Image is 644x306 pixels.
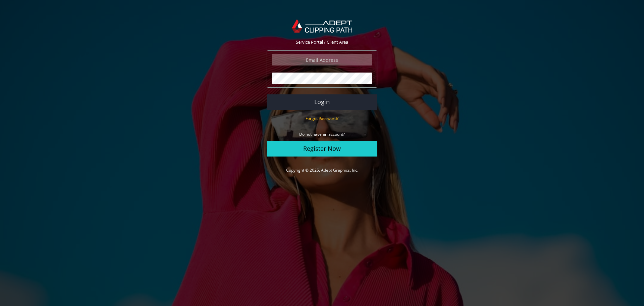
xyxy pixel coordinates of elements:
a: Copyright © 2025, Adept Graphics, Inc. [286,167,358,173]
a: Forgot Password? [306,115,338,121]
span: Service Portal / Client Area [296,39,348,45]
small: Forgot Password? [306,116,338,121]
button: Login [267,94,377,110]
a: Register Now [267,141,377,157]
img: Adept Graphics [292,19,352,33]
small: Do not have an account? [299,131,345,137]
input: Email Address [272,54,372,65]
